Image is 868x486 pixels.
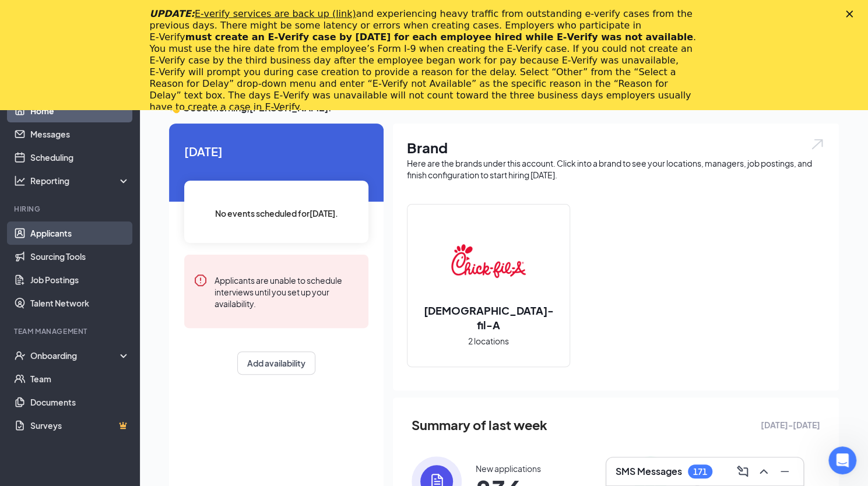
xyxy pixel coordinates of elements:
[184,142,368,160] span: [DATE]
[407,138,825,157] h1: Brand
[30,175,131,186] div: Reporting
[30,390,130,414] a: Documents
[810,138,825,151] img: open.6027fd2a22e1237b5b06.svg
[30,99,130,122] a: Home
[30,350,120,361] div: Onboarding
[407,303,570,332] h2: [DEMOGRAPHIC_DATA]-fil-A
[215,273,359,309] div: Applicants are unable to schedule interviews until you set up your availability.
[30,291,130,315] a: Talent Network
[150,8,356,19] i: UPDATE:
[30,414,130,437] a: SurveysCrown
[150,8,700,113] div: and experiencing heavy traffic from outstanding e-verify cases from the previous days. There migh...
[736,464,750,478] svg: ComposeMessage
[412,415,547,435] span: Summary of last week
[828,446,856,474] iframe: Intercom live chat
[761,418,820,431] span: [DATE] - [DATE]
[30,245,130,268] a: Sourcing Tools
[30,221,130,245] a: Applicants
[14,204,128,214] div: Hiring
[693,467,707,477] div: 171
[195,8,356,19] a: E-verify services are back up (link)
[30,122,130,146] a: Messages
[476,463,541,474] div: New applications
[778,464,792,478] svg: Minimize
[14,175,26,186] svg: Analysis
[733,462,752,481] button: ComposeMessage
[451,224,526,298] img: Chick-fil-A
[30,367,130,390] a: Team
[846,10,858,17] div: Close
[14,350,26,361] svg: UserCheck
[468,334,509,347] span: 2 locations
[215,207,338,220] span: No events scheduled for [DATE] .
[616,465,682,478] h3: SMS Messages
[237,351,315,375] button: Add availability
[30,146,130,169] a: Scheduling
[185,31,693,43] b: must create an E‑Verify case by [DATE] for each employee hired while E‑Verify was not available
[754,462,773,481] button: ChevronUp
[757,464,771,478] svg: ChevronUp
[14,326,128,336] div: Team Management
[775,462,794,481] button: Minimize
[194,273,208,287] svg: Error
[407,157,825,181] div: Here are the brands under this account. Click into a brand to see your locations, managers, job p...
[30,268,130,291] a: Job Postings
